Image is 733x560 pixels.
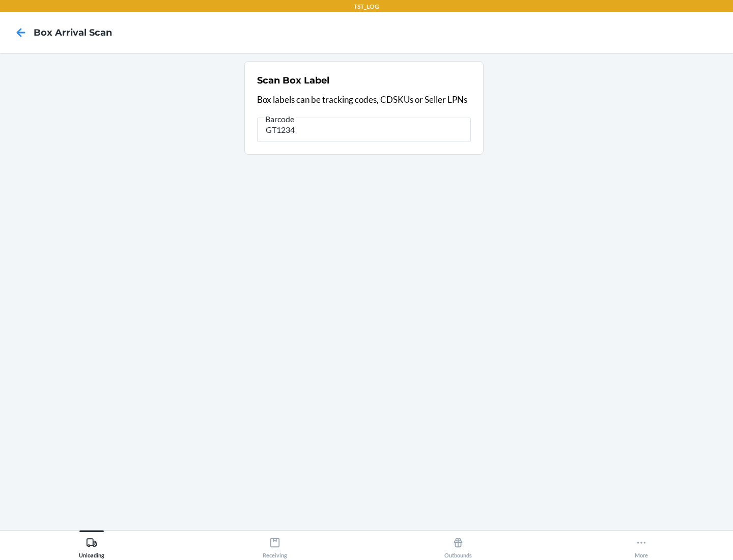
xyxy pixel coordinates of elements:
[354,2,379,11] p: TST_LOG
[366,530,550,558] button: Outbounds
[444,533,472,558] div: Outbounds
[550,530,733,558] button: More
[34,26,112,39] h4: Box Arrival Scan
[79,533,104,558] div: Unloading
[635,533,648,558] div: More
[263,533,287,558] div: Receiving
[264,114,296,124] span: Barcode
[257,74,329,87] h2: Scan Box Label
[257,93,471,106] p: Box labels can be tracking codes, CDSKUs or Seller LPNs
[257,118,471,142] input: Barcode
[183,530,366,558] button: Receiving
